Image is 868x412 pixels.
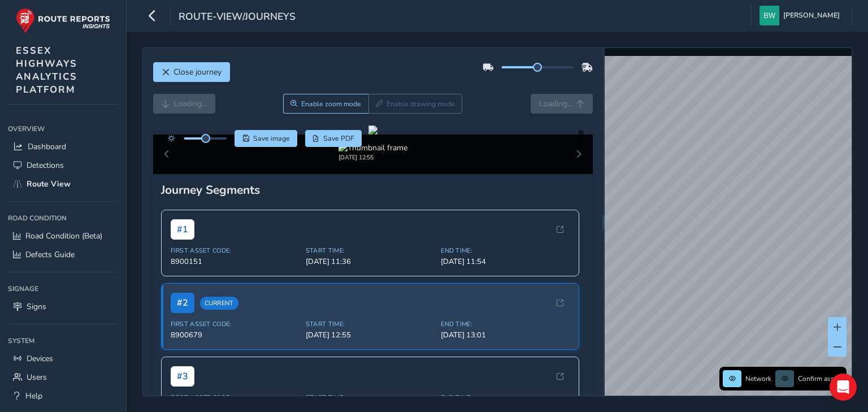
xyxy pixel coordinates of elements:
[338,142,407,153] img: Thumbnail frame
[179,10,296,25] span: route-view/journeys
[171,393,299,402] span: First Asset Code:
[27,353,53,364] span: Devices
[441,257,569,267] span: [DATE] 11:54
[306,393,434,402] span: Start Time:
[253,134,290,143] span: Save image
[305,130,362,147] button: PDF
[171,257,299,267] span: 8900151
[8,368,118,387] a: Users
[171,219,194,240] span: # 1
[8,297,118,316] a: Signs
[306,330,434,340] span: [DATE] 12:55
[16,8,110,33] img: rr logo
[153,62,230,82] button: Close journey
[8,387,118,405] a: Help
[783,6,840,25] span: [PERSON_NAME]
[171,293,194,313] span: # 2
[173,67,222,77] span: Close journey
[301,99,361,109] span: Enable zoom mode
[171,366,194,387] span: # 3
[8,137,118,156] a: Dashboard
[8,349,118,368] a: Devices
[441,330,569,340] span: [DATE] 13:01
[8,227,118,245] a: Road Condition (Beta)
[161,182,585,198] div: Journey Segments
[830,374,857,401] div: Open Intercom Messenger
[235,130,297,147] button: Save
[306,246,434,255] span: Start Time:
[798,374,843,383] span: Confirm assets
[8,332,118,349] div: System
[8,120,118,137] div: Overview
[25,249,75,260] span: Defects Guide
[8,210,118,227] div: Road Condition
[27,179,71,189] span: Route View
[8,156,118,175] a: Detections
[27,301,46,312] span: Signs
[171,320,299,328] span: First Asset Code:
[27,372,47,383] span: Users
[338,153,407,162] div: [DATE] 12:55
[25,231,102,241] span: Road Condition (Beta)
[200,297,238,310] span: Current
[25,391,42,401] span: Help
[8,175,118,193] a: Route View
[171,330,299,340] span: 8900679
[28,141,66,152] span: Dashboard
[759,6,779,25] img: diamond-layout
[27,160,64,171] span: Detections
[306,320,434,328] span: Start Time:
[16,44,77,96] span: ESSEX HIGHWAYS ANALYTICS PLATFORM
[283,94,368,114] button: Zoom
[8,280,118,297] div: Signage
[323,134,354,143] span: Save PDF
[8,245,118,264] a: Defects Guide
[441,246,569,255] span: End Time:
[171,246,299,255] span: First Asset Code:
[759,6,844,25] button: [PERSON_NAME]
[441,393,569,402] span: End Time:
[745,374,771,383] span: Network
[441,320,569,328] span: End Time:
[306,257,434,267] span: [DATE] 11:36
